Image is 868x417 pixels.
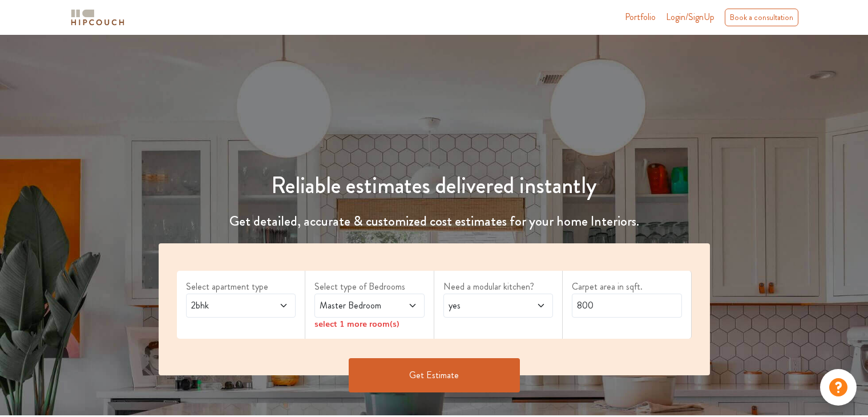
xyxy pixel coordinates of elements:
a: Portfolio [625,10,656,24]
div: Book a consultation [725,9,798,26]
span: Login/SignUp [666,10,714,23]
span: Master Bedroom [317,299,392,312]
div: select 1 more room(s) [314,318,425,330]
span: yes [446,299,521,312]
label: Select type of Bedrooms [314,280,425,294]
span: logo-horizontal.svg [69,5,126,30]
label: Select apartment type [186,280,296,294]
h1: Reliable estimates delivered instantly [152,172,717,199]
h4: Get detailed, accurate & customized cost estimates for your home Interiors. [152,213,717,230]
label: Carpet area in sqft. [572,280,682,294]
button: Get Estimate [349,358,520,392]
input: Enter area sqft [572,294,682,318]
img: logo-horizontal.svg [69,7,126,27]
label: Need a modular kitchen? [443,280,554,294]
span: 2bhk [189,299,264,312]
